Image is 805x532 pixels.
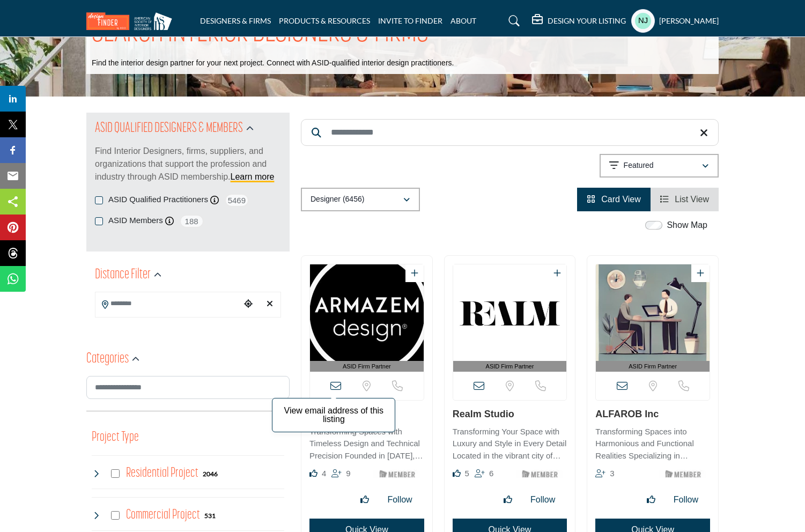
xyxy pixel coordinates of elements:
a: View Card [587,195,641,204]
h5: DESIGN YOUR LISTING [548,16,626,26]
button: Follow [381,489,418,511]
label: Show Map [667,219,707,232]
a: Realm Studio [453,409,514,419]
h3: ALFAROB Inc [595,409,710,420]
button: Featured [600,154,719,178]
h2: Distance Filter [95,265,151,285]
span: 6 [489,469,493,478]
div: DESIGN YOUR LISTING [532,14,626,27]
img: Realm Studio [453,264,567,361]
button: Designer (6456) [301,188,420,211]
span: ASID Firm Partner [598,362,707,371]
a: Open Listing in new tab [453,264,567,372]
a: View List [660,195,709,204]
a: Transforming Your Space with Luxury and Style in Every Detail Located in the vibrant city of [GEO... [453,423,567,462]
h4: Residential Project: Types of projects range from simple residential renovations to highly comple... [126,464,198,483]
img: Site Logo [86,12,178,30]
span: 9 [346,469,350,478]
input: ASID Members checkbox [95,217,103,225]
a: Open Listing in new tab [310,264,424,372]
input: Search Keyword [301,119,719,146]
span: Card View [601,195,641,204]
button: Like listing [497,489,519,511]
span: 5469 [225,194,249,207]
div: Followers [475,467,493,480]
div: Clear search location [262,293,278,316]
img: ASID Members Badge Icon [659,467,707,481]
button: Like listing [354,489,375,511]
img: ASID Members Badge Icon [373,467,422,481]
img: ALFAROB Inc [596,264,710,361]
img: Studio Ad [310,264,424,361]
a: Search [498,12,527,29]
span: 188 [180,215,204,228]
h4: Commercial Project: Involve the design, construction, or renovation of spaces used for business p... [126,506,200,524]
input: ASID Qualified Practitioners checkbox [95,196,103,204]
a: Transforming Spaces with Timeless Design and Technical Precision Founded in [DATE], this innovati... [309,423,424,462]
li: Card View [577,188,651,211]
span: ASID Firm Partner [455,362,565,371]
a: INVITE TO FINDER [378,16,442,25]
span: 3 [610,469,614,478]
a: ALFAROB Inc [595,409,659,419]
button: Follow [524,489,562,511]
p: Find the interior design partner for your next project. Connect with ASID-qualified interior desi... [92,58,454,69]
a: Add To List [553,269,561,278]
input: Select Commercial Project checkbox [111,511,120,520]
input: Search Location [95,293,240,314]
div: Choose your current location [240,293,256,316]
span: ASID Firm Partner [312,362,422,371]
li: List View [651,188,719,211]
h3: Realm Studio [453,409,567,420]
p: Designer (6456) [311,194,364,205]
a: DESIGNERS & FIRMS [200,16,271,25]
i: Likes [309,469,317,477]
div: Followers [595,467,614,480]
span: List View [675,195,709,204]
label: ASID Members [108,215,163,227]
a: Learn more [231,172,275,181]
div: 2046 Results For Residential Project [203,469,218,478]
p: Transforming Spaces with Timeless Design and Technical Precision Founded in [DATE], this innovati... [309,426,424,462]
a: PRODUCTS & RESOURCES [279,16,370,25]
button: Follow [667,489,705,511]
label: ASID Qualified Practitioners [108,194,208,206]
p: Transforming Spaces into Harmonious and Functional Realities Specializing in creating harmonious ... [595,426,710,462]
button: Show hide supplier dropdown [631,9,655,33]
input: Search Category [86,376,290,399]
p: View email address of this listing [278,407,389,424]
div: 531 Results For Commercial Project [204,511,216,520]
a: Transforming Spaces into Harmonious and Functional Realities Specializing in creating harmonious ... [595,423,710,462]
b: 2046 [203,470,218,478]
p: Featured [624,160,654,171]
p: Transforming Your Space with Luxury and Style in Every Detail Located in the vibrant city of [GEO... [453,426,567,462]
h2: Categories [86,350,129,369]
a: Open Listing in new tab [596,264,710,372]
input: Select Residential Project checkbox [111,469,120,478]
p: Find Interior Designers, firms, suppliers, and organizations that support the profession and indu... [95,145,281,183]
button: Like listing [640,489,662,511]
a: Add To List [411,269,418,278]
span: 5 [465,469,469,478]
h5: [PERSON_NAME] [659,16,719,26]
h2: ASID QUALIFIED DESIGNERS & MEMBERS [95,119,243,138]
b: 531 [204,512,216,520]
span: 4 [322,469,326,478]
a: Add To List [697,269,704,278]
i: Likes [453,469,461,477]
div: Followers [331,467,350,480]
button: Project Type [92,427,139,448]
a: ABOUT [450,16,476,25]
img: ASID Members Badge Icon [516,467,564,481]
